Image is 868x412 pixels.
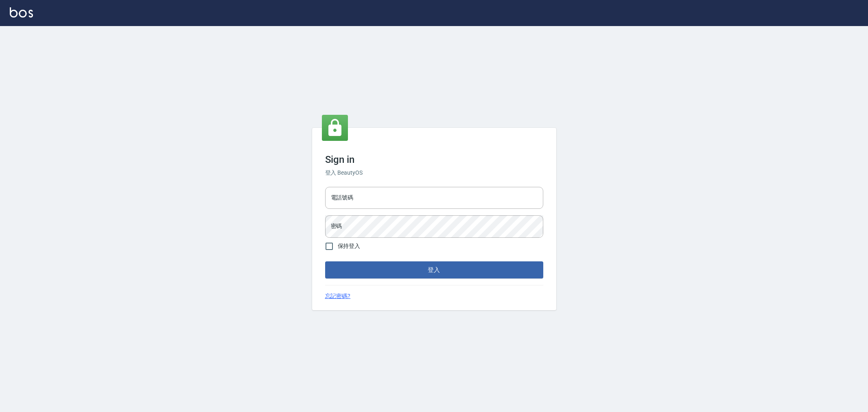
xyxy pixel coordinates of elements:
[325,154,543,165] h3: Sign in
[338,242,361,250] span: 保持登入
[325,292,351,300] a: 忘記密碼?
[10,7,33,18] img: Logo
[325,169,543,177] h6: 登入 BeautyOS
[325,261,543,278] button: 登入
